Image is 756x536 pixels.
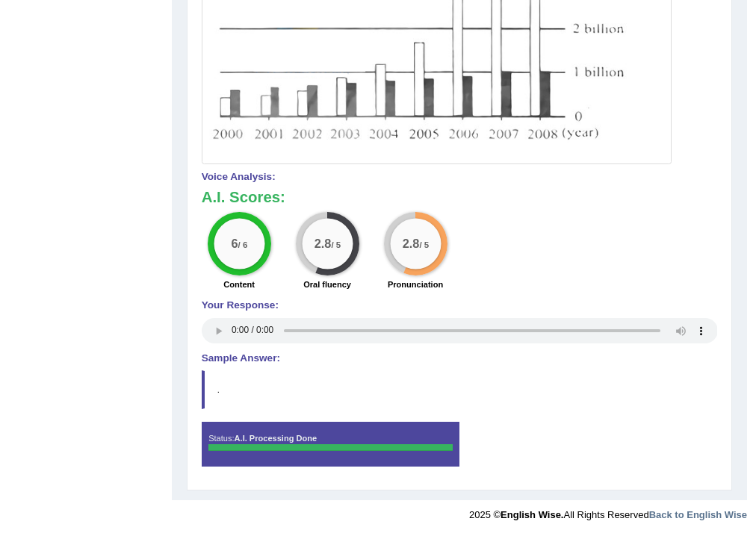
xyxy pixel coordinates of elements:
[469,500,747,522] div: 2025 © All Rights Reserved
[314,237,331,250] big: 2.8
[235,434,317,443] strong: A.I. Processing Done
[202,353,718,364] h4: Sample Answer:
[501,509,563,520] strong: English Wise.
[649,509,747,520] a: Back to English Wise
[223,278,255,290] label: Content
[202,172,718,183] h4: Voice Analysis:
[202,189,285,205] b: A.I. Scores:
[238,240,247,249] small: / 6
[419,240,429,249] small: / 5
[202,422,459,467] div: Status:
[402,237,419,250] big: 2.8
[202,370,718,409] blockquote: .
[202,300,718,311] h4: Your Response:
[231,237,238,250] big: 6
[331,240,341,249] small: / 5
[388,278,443,290] label: Pronunciation
[303,278,351,290] label: Oral fluency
